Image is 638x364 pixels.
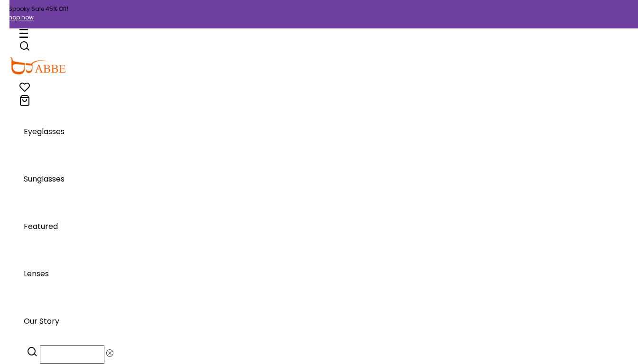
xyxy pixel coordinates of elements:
span: Featured [24,221,58,232]
img: abbeglasses.com [9,57,65,74]
span: Our Story [24,316,59,327]
span: Lenses [24,268,49,279]
span: Sunglasses [24,173,65,184]
span: Eyeglasses [24,126,65,137]
div: Shop now [5,13,638,22]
